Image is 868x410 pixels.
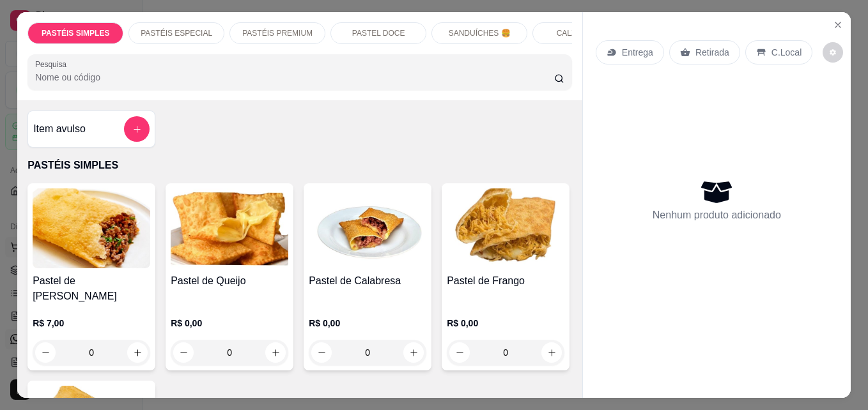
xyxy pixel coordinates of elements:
[828,15,848,35] button: Close
[242,28,313,38] p: PASTÉIS PREMIUM
[33,121,86,137] h4: Item avulso
[557,28,605,38] p: CALZONE 🌮
[447,317,564,330] p: R$ 0,00
[42,28,109,38] p: PASTÉIS SIMPLES
[35,59,71,70] label: Pesquisa
[124,116,150,142] button: add-separate-item
[141,28,212,38] p: PASTÉIS ESPECIAL
[33,273,150,304] h4: Pastel de [PERSON_NAME]
[695,46,729,59] p: Retirada
[171,273,288,289] h4: Pastel de Queijo
[33,317,150,330] p: R$ 7,00
[27,158,572,173] p: PASTÉIS SIMPLES
[447,188,564,268] img: product-image
[171,317,288,330] p: R$ 0,00
[447,273,564,289] h4: Pastel de Frango
[352,28,405,38] p: PASTEL DOCE
[622,46,653,59] p: Entrega
[171,188,288,268] img: product-image
[653,208,781,223] p: Nenhum produto adicionado
[771,46,802,59] p: C.Local
[309,317,426,330] p: R$ 0,00
[309,273,426,289] h4: Pastel de Calabresa
[823,42,843,63] button: decrease-product-quantity
[35,71,554,84] input: Pesquisa
[33,188,150,268] img: product-image
[309,188,426,268] img: product-image
[449,28,511,38] p: SANDUÍCHES 🍔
